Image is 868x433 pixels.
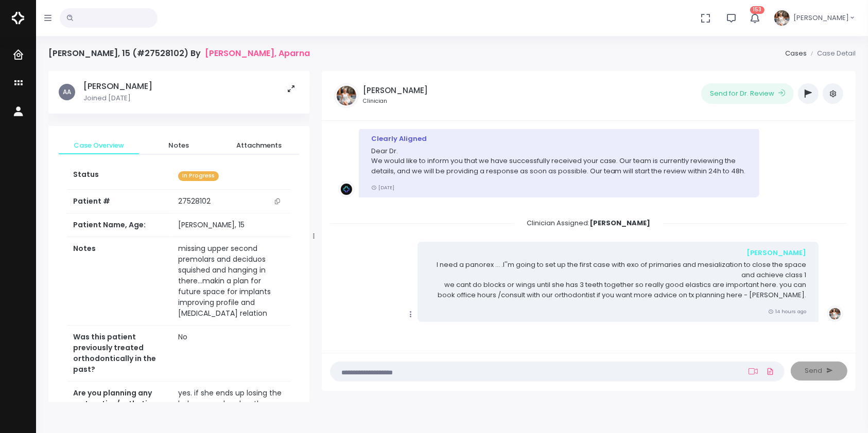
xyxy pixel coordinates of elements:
[363,97,428,105] small: Clinician
[768,308,806,315] small: 14 hours ago
[764,362,776,381] a: Add Files
[83,93,152,103] p: Joined [DATE]
[12,7,24,29] img: Logo Horizontal
[83,81,152,92] h5: [PERSON_NAME]
[750,6,765,14] span: 153
[172,190,290,213] td: 27528102
[371,146,748,176] p: Dear Dr. We would like to inform you that we have successfully received your case. Our team is cu...
[363,86,428,95] h5: [PERSON_NAME]
[67,189,172,213] th: Patient #
[172,326,290,382] td: No
[147,140,211,151] span: Notes
[67,237,172,326] th: Notes
[701,83,794,104] button: Send for Dr. Review
[330,129,847,342] div: scrollable content
[48,71,309,402] div: scrollable content
[430,260,806,300] p: I need a panorex ... .I''m going to set up the first case with exo of primaries and mesialization...
[793,13,849,23] span: [PERSON_NAME]
[172,213,290,237] td: [PERSON_NAME], 15
[785,48,807,58] a: Cases
[371,184,394,191] small: [DATE]
[205,48,310,58] a: [PERSON_NAME], Aparna
[430,248,806,258] div: [PERSON_NAME]
[178,171,219,181] span: In Progress
[773,9,791,27] img: Header Avatar
[747,367,760,375] a: Add Loom Video
[514,215,663,231] span: Clinician Assigned:
[371,134,748,144] div: Clearly Aligned
[67,140,131,151] span: Case Overview
[172,237,290,326] td: missing upper second premolars and deciduos squished and hanging in there...makin a plan for futu...
[67,213,172,237] th: Patient Name, Age:
[227,140,291,151] span: Attachments
[67,163,172,189] th: Status
[589,218,650,228] b: [PERSON_NAME]
[67,326,172,382] th: Was this patient previously treated orthodontically in the past?
[807,48,856,59] li: Case Detail
[48,48,310,58] h4: [PERSON_NAME], 15 (#27528102) By
[59,84,75,100] span: AA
